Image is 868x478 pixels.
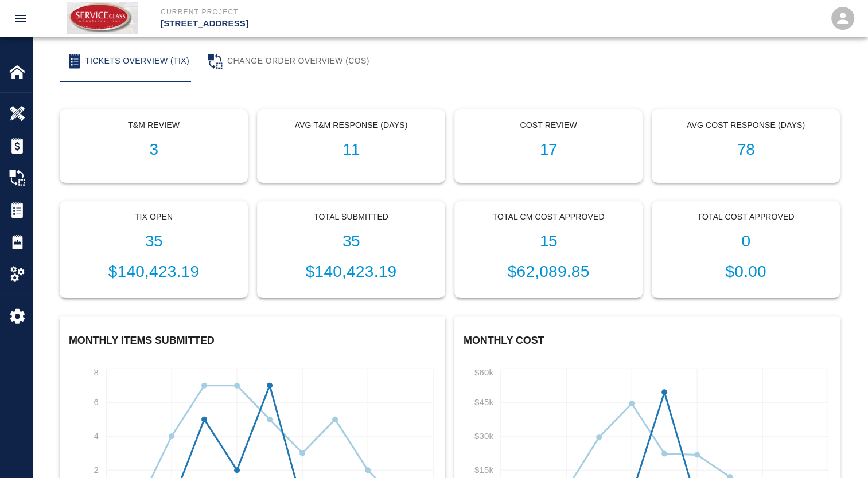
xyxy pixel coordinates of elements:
[661,140,830,159] h1: 78
[474,431,493,441] tspan: $30k
[69,260,238,284] p: $140,423.19
[69,119,238,131] p: T&M Review
[267,211,435,223] p: Total Submitted
[464,211,633,223] p: Total CM Cost Approved
[661,260,830,284] p: $0.00
[464,232,633,251] h1: 15
[198,41,379,82] button: Change Order Overview (COS)
[161,7,496,17] p: Current Project
[464,335,831,347] h2: Monthly Cost
[474,367,493,377] tspan: $60k
[661,119,830,131] p: Avg Cost Response (Days)
[69,140,238,159] h1: 3
[474,465,493,475] tspan: $15k
[267,260,435,284] p: $140,423.19
[60,41,198,82] button: Tickets Overview (TIX)
[94,397,99,407] tspan: 6
[7,5,34,32] button: open drawer
[94,367,99,377] tspan: 8
[161,17,496,30] p: [STREET_ADDRESS]
[464,119,633,131] p: Cost Review
[464,260,633,284] p: $62,089.85
[69,211,238,223] p: Tix Open
[464,140,633,159] h1: 17
[474,397,493,407] tspan: $45k
[69,232,238,251] h1: 35
[661,232,830,251] h1: 0
[69,335,436,347] h2: Monthly Items Submitted
[67,2,138,34] img: Service Glass Ind., Inc.
[94,465,99,475] tspan: 2
[811,423,868,478] iframe: Chat Widget
[661,211,830,223] p: Total Cost Approved
[267,140,435,159] h1: 11
[94,431,99,441] tspan: 4
[267,232,435,251] h1: 35
[267,119,435,131] p: Avg T&M Response (Days)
